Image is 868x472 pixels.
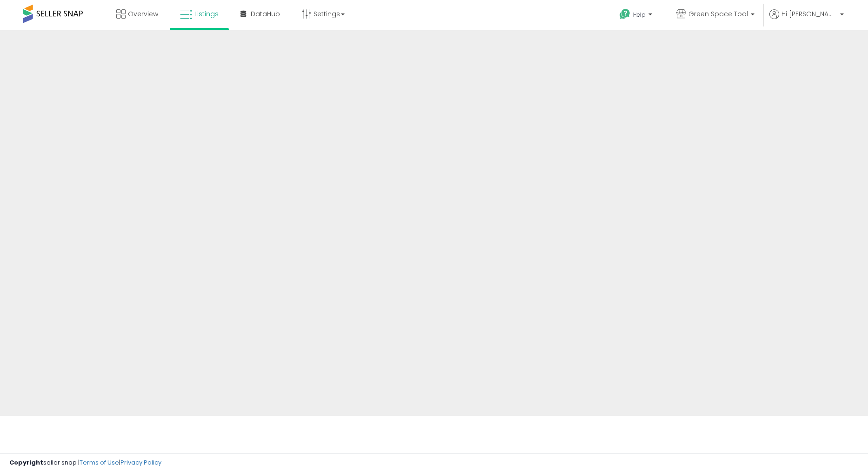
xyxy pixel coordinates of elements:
[633,11,646,19] span: Help
[619,8,631,20] i: Get Help
[612,1,661,30] a: Help
[781,9,837,19] span: Hi [PERSON_NAME]
[194,9,219,19] span: Listings
[769,9,844,30] a: Hi [PERSON_NAME]
[251,9,280,19] span: DataHub
[688,9,748,19] span: Green Space Tool
[128,9,158,19] span: Overview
